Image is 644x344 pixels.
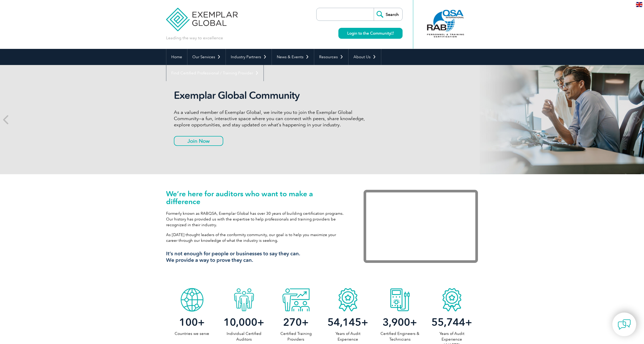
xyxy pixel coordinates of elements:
h2: + [218,318,270,326]
span: 10,000 [224,316,257,328]
a: Join Now [174,136,223,146]
a: Our Services [187,49,226,65]
p: Leading the way to excellence [166,35,223,41]
p: Countries we serve [166,331,218,336]
p: Certified Training Providers [270,331,322,342]
h2: + [270,318,322,326]
a: Home [166,49,187,65]
h2: + [374,318,426,326]
span: 3,900 [383,316,410,328]
span: 270 [283,316,302,328]
span: 100 [179,316,198,328]
p: Years of Audit Experience [322,331,374,342]
a: Resources [314,49,348,65]
a: News & Events [272,49,314,65]
img: open_square.png [391,32,394,35]
img: contact-chat.png [618,318,631,331]
h2: + [322,318,374,326]
a: Find Certified Professional / Training Provider [166,65,264,81]
h2: + [426,318,478,326]
p: As [DATE] thought leaders of the conformity community, our goal is to help you maximize your care... [166,232,348,243]
p: Formerly known as RABQSA, Exemplar Global has over 30 years of building certification programs. O... [166,211,348,228]
h2: Exemplar Global Community [174,89,369,101]
a: Industry Partners [226,49,272,65]
h3: It’s not enough for people or businesses to say they can. We provide a way to prove they can. [166,250,348,263]
a: Login to the Community [338,28,403,39]
iframe: Exemplar Global: Working together to make a difference [364,190,478,263]
img: en [636,2,642,7]
input: Search [374,8,402,21]
h1: We’re here for auditors who want to make a difference [166,190,348,205]
h2: + [166,318,218,326]
span: 55,744 [431,316,465,328]
p: Individual Certified Auditors [218,331,270,342]
span: 54,145 [327,316,361,328]
a: About Us [349,49,381,65]
p: Certified Engineers & Technicians [374,331,426,342]
p: As a valued member of Exemplar Global, we invite you to join the Exemplar Global Community—a fun,... [174,109,369,128]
